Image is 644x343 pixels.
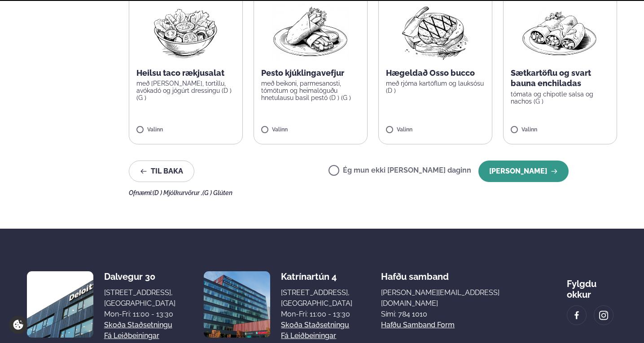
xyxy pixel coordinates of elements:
p: Sætkartöflu og svart bauna enchiladas [511,68,609,89]
a: Cookie settings [9,316,27,334]
div: Dalvegur 30 [104,271,175,282]
p: Sími: 784 1010 [381,309,538,320]
img: Salad.png [146,3,225,61]
div: [STREET_ADDRESS], [GEOGRAPHIC_DATA] [104,287,175,309]
a: Hafðu samband form [381,320,455,330]
div: Fylgdu okkur [567,271,617,300]
img: image alt [572,310,582,321]
div: Mon-Fri: 11:00 - 13:30 [281,309,352,320]
p: Hægeldað Osso bucco [386,68,485,78]
button: [PERSON_NAME] [478,161,569,182]
span: Hafðu samband [381,264,449,282]
span: (D ) Mjólkurvörur , [153,189,202,196]
a: Fá leiðbeiningar [104,330,159,341]
p: með beikoni, parmesanosti, tómötum og heimalöguðu hnetulausu basil pestó (D ) (G ) [261,80,360,101]
img: Beef-Meat.png [395,3,475,61]
img: image alt [27,271,93,338]
a: image alt [567,306,586,325]
a: Fá leiðbeiningar [281,330,336,341]
span: (G ) Glúten [202,189,232,196]
div: Katrínartún 4 [281,271,352,282]
a: [PERSON_NAME][EMAIL_ADDRESS][DOMAIN_NAME] [381,287,538,309]
a: image alt [594,306,613,325]
img: image alt [599,310,609,321]
img: Enchilada.png [521,3,600,61]
div: [STREET_ADDRESS], [GEOGRAPHIC_DATA] [281,287,352,309]
img: image alt [204,271,270,338]
p: tómata og chipotle salsa og nachos (G ) [511,91,609,105]
div: Mon-Fri: 11:00 - 13:30 [104,309,175,320]
button: Til baka [129,161,194,182]
div: Ofnæmi: [129,189,618,196]
p: með [PERSON_NAME], tortillu, avókadó og jógúrt dressingu (D ) (G ) [136,80,235,101]
p: Heilsu taco rækjusalat [136,68,235,78]
a: Skoða staðsetningu [104,320,172,330]
p: með rjóma kartöflum og lauksósu (D ) [386,80,485,94]
a: Skoða staðsetningu [281,320,349,330]
img: Wraps.png [271,3,350,61]
p: Pesto kjúklingavefjur [261,68,360,78]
